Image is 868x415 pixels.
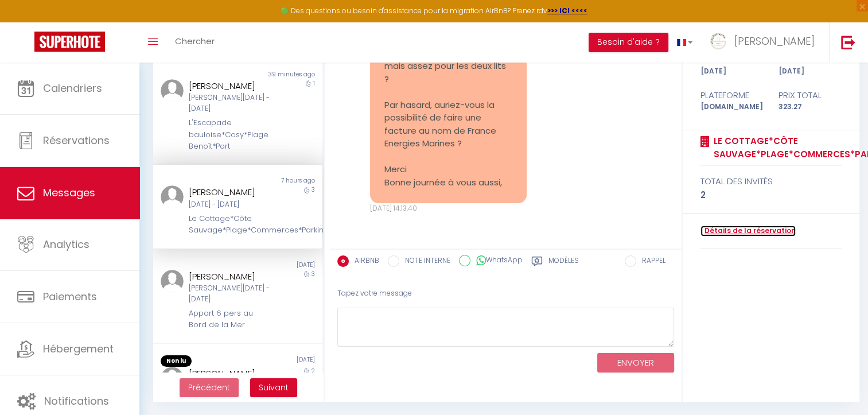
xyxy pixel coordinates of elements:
[399,255,450,268] label: NOTE INTERNE
[313,79,315,88] span: 1
[548,255,579,270] label: Modèles
[189,308,273,331] div: Appart 6 pers au Bord de la Mer
[589,33,668,52] button: Besoin d'aide ?
[43,133,110,148] span: Réservations
[43,289,97,304] span: Paiements
[161,79,184,102] img: ...
[693,88,771,102] div: Plateforme
[43,237,89,251] span: Analytics
[180,378,239,398] button: Previous
[189,199,273,210] div: [DATE] - [DATE]
[693,102,771,113] div: [DOMAIN_NAME]
[189,270,273,284] div: [PERSON_NAME]
[710,33,727,50] img: ...
[43,81,102,95] span: Calendriers
[189,79,273,93] div: [PERSON_NAME]
[189,185,273,199] div: [PERSON_NAME]
[771,88,849,102] div: Prix total
[161,355,192,367] span: Non lu
[161,367,184,390] img: ...
[189,92,273,114] div: [PERSON_NAME][DATE] - [DATE]
[693,66,771,77] div: [DATE]
[771,66,849,77] div: [DATE]
[470,255,523,267] label: WhatsApp
[44,394,109,408] span: Notifications
[597,353,674,373] button: ENVOYER
[771,102,849,113] div: 323.27
[43,342,114,356] span: Hébergement
[43,185,95,200] span: Messages
[312,185,315,194] span: 3
[161,185,184,208] img: ...
[312,270,315,278] span: 3
[189,367,273,381] div: [PERSON_NAME]
[337,280,674,308] div: Tapez votre message
[161,270,184,293] img: ...
[700,174,842,188] div: total des invités
[238,176,322,185] div: 7 hours ago
[701,22,829,63] a: ... [PERSON_NAME]
[841,35,855,49] img: logout
[189,213,273,236] div: Le Cottage*Côte Sauvage*Plage*Commerces*Parking
[188,382,230,393] span: Précédent
[700,188,842,202] div: 2
[238,261,322,270] div: [DATE]
[370,203,527,214] div: [DATE] 14:13:40
[166,22,223,63] a: Chercher
[238,355,322,367] div: [DATE]
[34,32,105,52] img: Super Booking
[700,226,796,236] a: Détails de la réservation
[636,255,665,268] label: RAPPEL
[349,255,379,268] label: AIRBNB
[175,35,215,47] span: Chercher
[734,34,815,48] span: [PERSON_NAME]
[250,378,297,398] button: Next
[547,6,587,15] a: >>> ICI <<<<
[312,367,315,375] span: 2
[189,117,273,152] div: L'Escapade bauloise*Cosy*Plage Benoît*Port
[238,70,322,79] div: 39 minutes ago
[259,382,289,393] span: Suivant
[189,283,273,305] div: [PERSON_NAME][DATE] - [DATE]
